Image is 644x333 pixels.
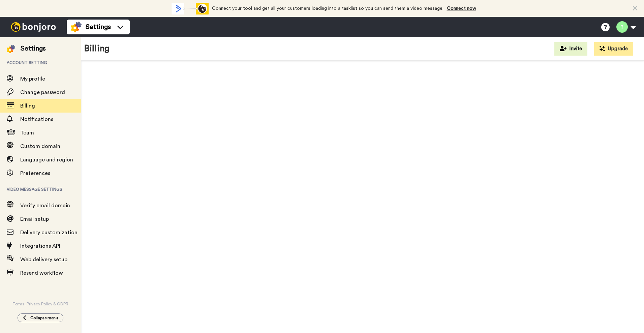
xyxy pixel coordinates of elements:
h1: Billing [84,44,110,54]
span: Collapse menu [30,315,58,321]
a: Connect now [447,6,476,11]
img: settings-colored.svg [71,22,82,32]
span: Custom domain [20,144,60,149]
span: Web delivery setup [20,257,67,262]
span: Preferences [20,171,50,176]
span: Delivery customization [20,230,78,235]
img: bj-logo-header-white.svg [8,22,59,32]
span: Resend workflow [20,270,63,276]
span: Email setup [20,216,49,222]
img: settings-colored.svg [7,45,15,53]
span: Integrations API [20,243,60,249]
span: Settings [86,22,111,32]
span: Language and region [20,157,73,162]
button: Collapse menu [18,313,63,322]
div: animation [172,3,209,14]
button: Invite [554,42,587,56]
span: Verify email domain [20,203,70,208]
div: Settings [21,44,46,53]
span: Billing [20,103,35,109]
span: My profile [20,76,45,82]
button: Upgrade [594,42,633,56]
span: Notifications [20,117,53,122]
span: Change password [20,90,65,95]
span: Connect your tool and get all your customers loading into a tasklist so you can send them a video... [212,6,443,11]
span: Team [20,130,34,135]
